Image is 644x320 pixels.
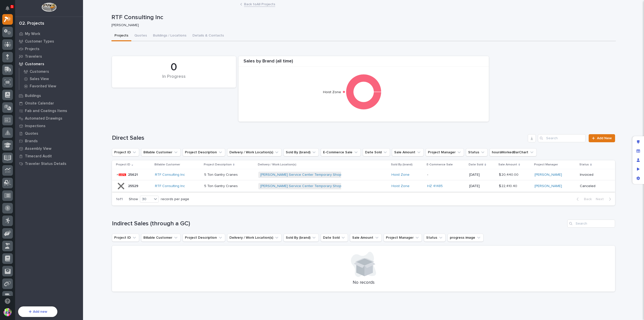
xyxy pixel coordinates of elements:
p: [DATE] [469,173,495,177]
p: Sold By (brand) [391,162,413,167]
p: Status [579,162,589,167]
input: Search [538,134,586,142]
p: [DATE] [469,184,495,188]
a: [PERSON_NAME] Service Center Temporary Shop [260,173,341,177]
a: Automated Drawings [15,115,83,122]
button: Next [594,197,615,201]
p: $ 22,410.40 [499,183,518,188]
button: Open support chat [2,296,13,306]
p: No records [118,280,609,286]
p: Customer Types [25,39,54,44]
span: [DATE] [45,86,55,90]
button: Billable Customer [141,148,181,156]
input: Search [567,220,615,228]
p: RTF Consulting Inc [111,14,614,21]
div: 30 [140,197,152,202]
a: Travelers [15,53,83,60]
a: Buildings [15,92,83,99]
div: 0 [120,61,227,74]
a: Customers [19,68,83,75]
button: Date Sold [321,234,348,242]
p: Favorited View [30,84,56,89]
span: Back [581,197,592,201]
img: 1736555164131-43832dd5-751b-4058-ba23-39d91318e5a0 [10,100,14,104]
button: Sold By (brand) [284,234,319,242]
img: Stacker [5,5,15,15]
p: 1 of 1 [112,193,127,205]
p: Brands [25,139,38,144]
button: Notifications [2,3,13,14]
div: We're available if you need us! [23,61,69,65]
h1: Direct Sales [112,134,526,142]
p: My Work [25,32,40,36]
a: Customer Types [15,38,83,45]
p: Project Manager [534,162,558,167]
a: Inspections [15,122,83,130]
img: 1736555164131-43832dd5-751b-4058-ba23-39d91318e5a0 [10,86,14,90]
img: 1736555164131-43832dd5-751b-4058-ba23-39d91318e5a0 [5,56,14,65]
p: Timecard Audit [25,154,52,159]
img: Workspace Logo [42,3,56,12]
div: Notifications1 [6,6,13,14]
button: Date Sold [363,148,390,156]
div: Start new chat [23,56,83,61]
button: Project Manager [384,234,422,242]
a: Fab and Coatings Items [15,107,83,115]
p: Project ID [116,162,130,167]
button: Details & Contacts [189,31,227,41]
p: Date Sold [469,162,483,167]
button: Start new chat [86,57,92,63]
div: Sales by Brand (all time) [238,59,489,67]
a: Assembly View [15,145,83,152]
button: Billable Customer [141,234,181,242]
a: Quotes [15,130,83,137]
img: Brittany Wendell [5,95,13,103]
p: Invoiced [580,173,607,177]
a: Back toAll Projects [244,1,275,7]
a: Traveler Status Details [15,160,83,167]
a: Sales View [19,75,83,82]
button: E-Commerce Sale [321,148,361,156]
p: Sale Amount [498,162,517,167]
p: records per page [161,197,189,201]
p: How can we help? [5,28,92,36]
button: Status [424,234,446,242]
a: My Work [15,30,83,38]
div: Preview as [634,165,643,174]
button: See all [78,72,92,78]
p: Canceled [580,184,607,188]
div: 📖 [5,121,9,125]
p: Travelers [25,54,42,59]
p: Billable Customer [154,162,180,167]
button: Project Manager [426,148,464,156]
span: Next [596,197,607,201]
p: 1 [11,5,13,8]
img: Brittany [5,81,13,89]
p: Delivery / Work Location(s) [258,162,296,167]
div: In Progress [120,74,227,85]
p: Show [129,197,138,201]
input: Clear [13,40,83,46]
div: Edit layout [634,137,643,147]
button: Project ID [112,234,139,242]
button: users-avatar [2,307,13,317]
a: Customers [15,60,83,68]
span: Pylon [50,133,61,136]
p: Customers [25,62,44,66]
a: Onsite Calendar [15,99,83,107]
button: Sale Amount [392,148,424,156]
span: [DATE] [45,99,55,103]
button: Delivery / Work Location(s) [227,148,281,156]
button: Sold By (brand) [284,148,319,156]
a: Favorited View [19,83,83,90]
div: App settings [634,174,643,183]
p: [PERSON_NAME] [111,23,612,27]
a: RTF Consulting Inc [155,184,185,188]
h1: Indirect Sales (through a GC) [112,220,565,227]
a: Hoist Zone [391,173,410,177]
p: 25621 [128,172,139,177]
a: [PERSON_NAME] [535,184,562,188]
button: Projects [111,31,131,41]
p: 25529 [128,183,139,188]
